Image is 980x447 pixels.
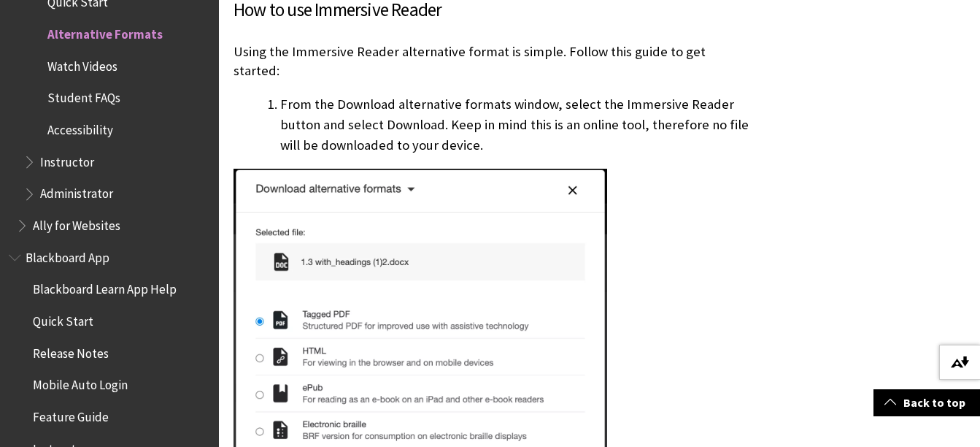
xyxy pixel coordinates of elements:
span: Quick Start [33,309,93,329]
span: Mobile Auto Login [33,373,128,393]
span: Accessibility [47,118,113,137]
span: Administrator [40,182,113,202]
a: Back to top [873,389,980,416]
li: From the Download alternative formats window, select the Immersive Reader button and select Downl... [280,94,749,156]
span: Alternative Formats [47,22,163,42]
span: Release Notes [33,341,109,361]
span: Blackboard Learn App Help [33,278,177,297]
p: Using the Immersive Reader alternative format is simple. Follow this guide to get started: [234,42,749,80]
span: Feature Guide [33,405,109,424]
span: Instructor [40,150,94,169]
span: Watch Videos [47,54,117,74]
span: Blackboard App [26,245,109,265]
span: Student FAQs [47,86,120,106]
span: Ally for Websites [33,213,120,233]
